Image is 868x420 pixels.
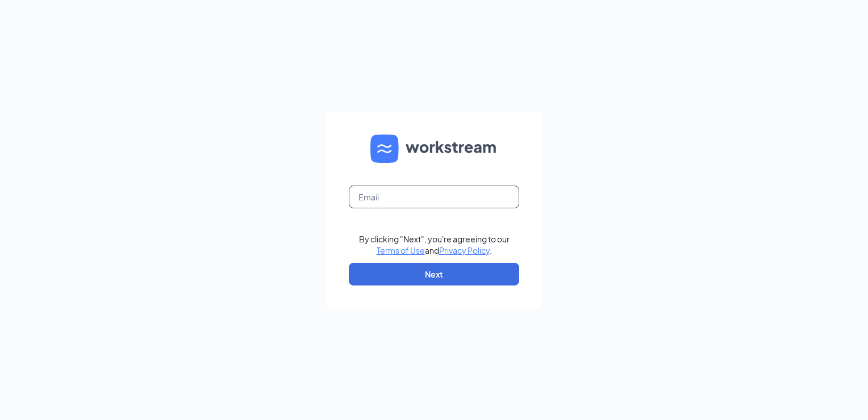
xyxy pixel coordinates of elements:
a: Terms of Use [377,245,425,255]
div: By clicking "Next", you're agreeing to our and . [359,233,510,256]
button: Next [349,263,519,285]
input: Email [349,186,519,208]
a: Privacy Policy [439,245,490,255]
img: WS logo and Workstream text [370,135,498,163]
